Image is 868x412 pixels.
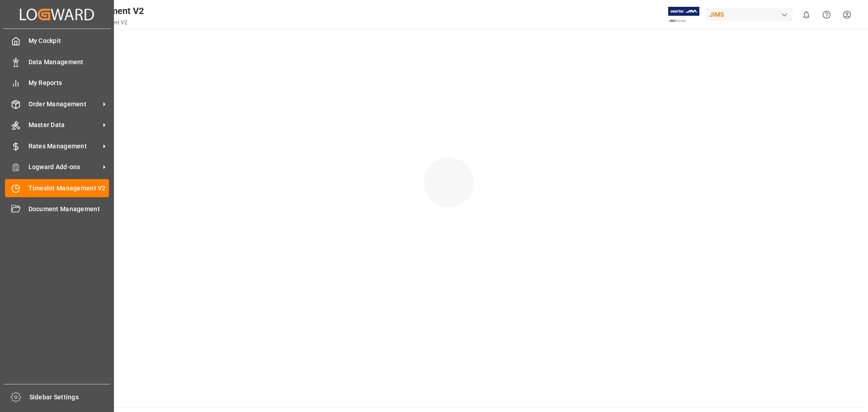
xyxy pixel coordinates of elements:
a: Data Management [5,53,109,71]
span: Logward Add-ons [28,162,100,172]
span: My Cockpit [28,36,109,46]
a: Timeslot Management V2 [5,179,109,197]
button: JIMS [706,6,796,23]
span: Sidebar Settings [29,393,110,402]
div: JIMS [706,8,793,21]
button: show 0 new notifications [796,5,816,25]
span: Timeslot Management V2 [28,184,109,193]
a: Document Management [5,200,109,218]
span: Data Management [28,57,109,67]
span: Master Data [28,120,100,130]
a: My Cockpit [5,32,109,50]
span: Order Management [28,99,100,109]
span: Document Management [28,204,109,214]
button: Help Center [816,5,837,25]
span: My Reports [28,78,109,88]
img: Exertis%20JAM%20-%20Email%20Logo.jpg_1722504956.jpg [668,7,699,23]
span: Rates Management [28,142,100,151]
